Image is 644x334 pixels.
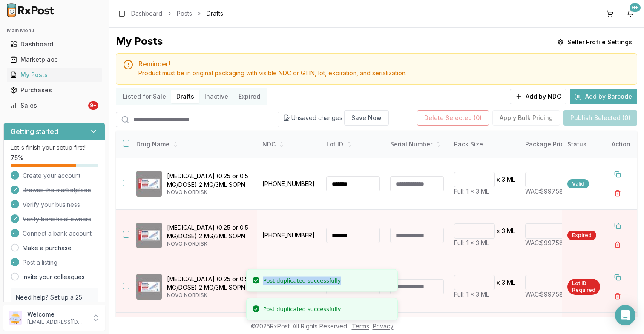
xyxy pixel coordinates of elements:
[283,110,389,126] div: Unsaved changes
[116,34,163,50] div: My Posts
[136,140,250,148] div: Drug Name
[3,3,58,17] img: RxPost Logo
[497,227,500,235] p: x
[131,9,162,18] a: Dashboard
[167,240,250,247] p: NOVO NORDISK
[131,9,223,18] nav: breadcrumb
[570,89,637,104] button: Add by Barcode
[497,175,500,184] p: x
[11,154,23,162] span: 75 %
[525,140,579,148] div: Package Price
[167,292,250,299] p: NOVO NORDISK
[390,140,444,148] div: Serial Number
[615,305,635,325] div: Open Intercom Messenger
[567,179,589,188] div: Valid
[7,83,102,98] a: Purchases
[11,143,98,152] p: Let's finish your setup first!
[23,186,91,194] span: Browse the marketplace
[7,52,102,67] a: Marketplace
[136,223,162,248] img: Ozempic (0.25 or 0.5 MG/DOSE) 2 MG/3ML SOPN
[10,86,98,94] div: Purchases
[167,275,250,292] p: [MEDICAL_DATA] (0.25 or 0.5 MG/DOSE) 2 MG/3ML SOPN
[326,140,380,148] div: Lot ID
[624,7,637,20] button: 9+
[23,273,85,281] a: Invite your colleagues
[10,55,98,64] div: Marketplace
[136,274,162,300] img: Ozempic (0.25 or 0.5 MG/DOSE) 2 MG/3ML SOPN
[23,258,57,267] span: Post a listing
[167,189,250,196] p: NOVO NORDISK
[262,180,316,188] p: [PHONE_NUMBER]
[344,110,389,126] button: Save Now
[507,278,515,287] p: ML
[454,188,489,195] span: Full: 1 x 3 ML
[233,90,265,103] button: Expired
[171,90,199,103] button: Drafts
[88,101,98,110] div: 9+
[525,188,563,195] span: WAC: $997.58
[373,323,394,330] a: Privacy
[23,229,92,238] span: Connect a bank account
[502,278,505,287] p: 3
[3,83,105,97] button: Purchases
[610,186,625,201] button: Delete
[7,67,102,83] a: My Posts
[23,244,72,252] a: Make a purchase
[23,200,80,209] span: Verify your business
[9,311,22,325] img: User avatar
[610,237,625,252] button: Delete
[138,69,630,77] div: Product must be in original packaging with visible NDC or GTIN, lot, expiration, and serialization.
[449,131,520,158] th: Pack Size
[262,140,316,148] div: NDC
[7,37,102,52] a: Dashboard
[605,131,637,158] th: Action
[454,291,489,298] span: Full: 1 x 3 ML
[7,27,102,34] h2: Main Menu
[525,291,563,298] span: WAC: $997.58
[136,171,162,197] img: Ozempic (0.25 or 0.5 MG/DOSE) 2 MG/3ML SOPN
[11,126,58,137] h3: Getting started
[10,101,86,110] div: Sales
[3,68,105,82] button: My Posts
[507,175,515,184] p: ML
[177,9,192,18] a: Posts
[502,227,505,235] p: 3
[23,215,91,223] span: Verify beneficial owners
[10,40,98,49] div: Dashboard
[3,53,105,66] button: Marketplace
[263,276,341,285] div: Post duplicated successfully
[167,223,250,240] p: [MEDICAL_DATA] (0.25 or 0.5 MG/DOSE) 2 MG/3ML SOPN
[3,37,105,51] button: Dashboard
[610,167,625,182] button: Duplicate
[610,288,625,304] button: Delete
[497,278,500,287] p: x
[510,89,566,104] button: Add by NDC
[138,60,630,67] h5: Reminder!
[27,319,86,325] p: [EMAIL_ADDRESS][DOMAIN_NAME]
[27,310,86,319] p: Welcome
[630,3,641,12] div: 9+
[352,323,369,330] a: Terms
[167,172,250,189] p: [MEDICAL_DATA] (0.25 or 0.5 MG/DOSE) 2 MG/3ML SOPN
[3,99,105,112] button: Sales9+
[610,270,625,285] button: Duplicate
[23,171,80,180] span: Create your account
[263,305,341,314] div: Post duplicated successfully
[525,239,563,246] span: WAC: $997.58
[118,90,171,103] button: Listed for Sale
[507,227,515,235] p: ML
[567,231,596,240] div: Expired
[199,90,233,103] button: Inactive
[10,71,98,79] div: My Posts
[502,175,505,184] p: 3
[610,218,625,234] button: Duplicate
[552,34,637,50] button: Seller Profile Settings
[207,9,223,18] span: Drafts
[562,131,605,158] th: Status
[567,279,600,295] div: Lot ID Required
[16,293,93,319] p: Need help? Set up a 25 minute call with our team to set up.
[7,98,102,113] a: Sales9+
